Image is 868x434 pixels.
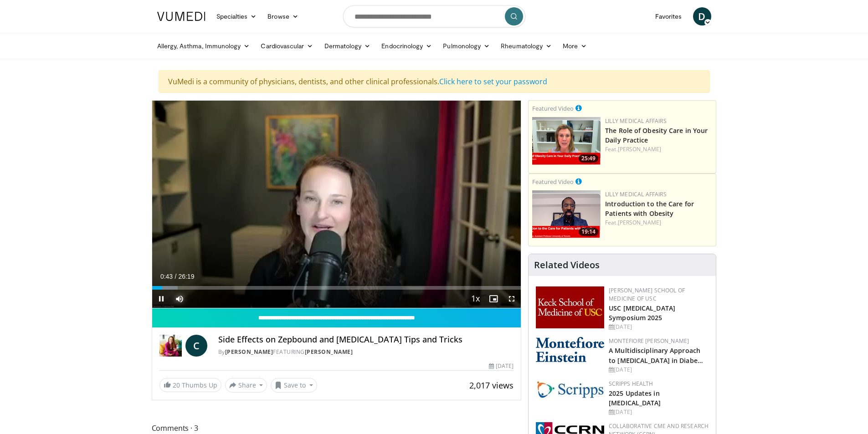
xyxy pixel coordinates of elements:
a: Rheumatology [495,37,557,55]
h4: Related Videos [534,260,600,271]
div: [DATE] [609,323,709,331]
a: 19:14 [532,190,601,238]
a: [PERSON_NAME] [618,145,661,153]
a: More [557,37,592,55]
a: Introduction to the Care for Patients with Obesity [605,199,694,218]
img: VuMedi Logo [157,12,205,21]
img: b0142b4c-93a1-4b58-8f91-5265c282693c.png.150x105_q85_autocrop_double_scale_upscale_version-0.2.png [536,337,604,362]
img: c9f2b0b7-b02a-4276-a72a-b0cbb4230bc1.jpg.150x105_q85_autocrop_double_scale_upscale_version-0.2.jpg [536,380,604,398]
span: 19:14 [579,228,598,236]
button: Fullscreen [503,290,521,308]
button: Playback Rate [466,290,484,308]
button: Enable picture-in-picture mode [484,290,503,308]
button: Save to [271,378,317,393]
span: 20 [173,381,180,389]
div: [DATE] [489,362,514,370]
small: Featured Video [532,178,574,186]
span: 2,017 views [469,380,514,391]
a: 25:49 [532,117,601,165]
span: 25:49 [579,154,598,163]
img: e1208b6b-349f-4914-9dd7-f97803bdbf1d.png.150x105_q85_crop-smart_upscale.png [532,117,601,165]
a: Allergy, Asthma, Immunology [152,37,256,55]
a: Dermatology [319,37,376,55]
a: Specialties [211,7,262,26]
a: Montefiore [PERSON_NAME] [609,337,689,345]
img: 7b941f1f-d101-407a-8bfa-07bd47db01ba.png.150x105_q85_autocrop_double_scale_upscale_version-0.2.jpg [536,286,604,328]
div: Progress Bar [152,286,521,290]
video-js: Video Player [152,101,521,308]
button: Share [225,378,267,393]
span: 0:43 [160,273,173,280]
a: The Role of Obesity Care in Your Daily Practice [605,126,708,144]
div: By FEATURING [218,348,514,356]
a: Lilly Medical Affairs [605,117,667,125]
a: 20 Thumbs Up [159,378,221,392]
a: Pulmonology [437,37,495,55]
div: [DATE] [609,366,709,374]
a: [PERSON_NAME] [225,348,273,356]
div: [DATE] [609,408,709,416]
span: 26:19 [178,273,194,280]
a: C [185,335,207,357]
a: Cardiovascular [255,37,318,55]
a: USC [MEDICAL_DATA] Symposium 2025 [609,304,675,322]
div: VuMedi is a community of physicians, dentists, and other clinical professionals. [159,70,710,93]
input: Search topics, interventions [343,5,525,27]
a: Browse [262,7,304,26]
a: Favorites [650,7,688,26]
a: D [693,7,711,26]
a: Lilly Medical Affairs [605,190,667,198]
span: Comments 3 [152,422,522,434]
div: Feat. [605,145,712,153]
small: Featured Video [532,104,574,112]
a: A Multidisciplinary Approach to [MEDICAL_DATA] in Diabe… [609,346,703,364]
a: Endocrinology [376,37,437,55]
img: acc2e291-ced4-4dd5-b17b-d06994da28f3.png.150x105_q85_crop-smart_upscale.png [532,190,601,238]
a: Click here to set your password [439,77,547,87]
a: [PERSON_NAME] [305,348,353,356]
span: / [175,273,177,280]
button: Pause [152,290,170,308]
a: Scripps Health [609,380,653,388]
div: Feat. [605,219,712,227]
a: [PERSON_NAME] [618,219,661,226]
a: 2025 Updates in [MEDICAL_DATA] [609,389,661,407]
img: Dr. Carolynn Francavilla [159,335,182,357]
h4: Side Effects on Zepbound and [MEDICAL_DATA] Tips and Tricks [218,335,514,345]
a: [PERSON_NAME] School of Medicine of USC [609,286,685,302]
button: Mute [170,290,189,308]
